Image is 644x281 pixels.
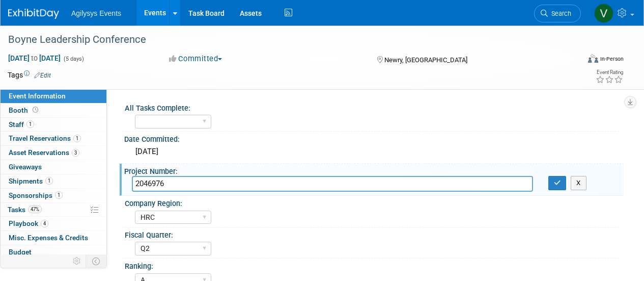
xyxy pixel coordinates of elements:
[588,55,598,63] img: Format-Inperson.png
[165,54,226,64] button: Committed
[73,135,81,142] span: 1
[1,245,106,259] a: Budget
[8,70,51,80] td: Tags
[1,189,106,202] a: Sponsorships1
[1,231,106,245] a: Misc. Expenses & Credits
[9,234,88,242] span: Misc. Expenses & Credits
[1,217,106,231] a: Playbook4
[30,54,39,62] span: to
[8,206,42,214] span: Tasks
[68,254,86,268] td: Personalize Event Tab Strip
[534,5,581,22] a: Search
[548,10,571,17] span: Search
[1,174,106,188] a: Shipments1
[45,177,53,185] span: 1
[596,70,623,75] div: Event Rating
[125,227,619,240] div: Fiscal Quarter:
[9,248,32,256] span: Budget
[9,120,34,129] span: Staff
[86,254,107,268] td: Toggle Event Tabs
[9,219,48,227] span: Playbook
[594,4,613,23] img: Vaitiare Munoz
[1,89,106,103] a: Event Information
[384,56,467,64] span: Newry, [GEOGRAPHIC_DATA]
[8,54,61,63] span: [DATE] [DATE]
[8,9,59,19] img: ExhibitDay
[63,56,84,62] span: (5 days)
[31,106,40,114] span: Booth not reserved yet
[9,177,53,185] span: Shipments
[9,92,66,100] span: Event Information
[125,259,619,271] div: Ranking:
[132,144,616,160] div: [DATE]
[1,160,106,174] a: Giveaways
[28,206,42,213] span: 47%
[9,106,40,114] span: Booth
[41,220,48,227] span: 4
[1,203,106,217] a: Tasks47%
[571,176,586,190] button: X
[1,104,106,117] a: Booth
[534,53,624,68] div: Event Format
[72,149,79,157] span: 3
[9,148,79,157] span: Asset Reservations
[9,191,63,199] span: Sponsorships
[9,134,81,142] span: Travel Reservations
[5,31,571,49] div: Boyne Leadership Conference
[600,55,624,63] div: In-Person
[124,132,624,144] div: Date Committed:
[1,146,106,160] a: Asset Reservations3
[55,191,63,199] span: 1
[1,132,106,145] a: Travel Reservations1
[125,196,619,209] div: Company Region:
[26,120,34,128] span: 1
[34,72,51,79] a: Edit
[125,100,619,113] div: All Tasks Complete:
[71,9,121,17] span: Agilysys Events
[9,163,42,171] span: Giveaways
[124,164,624,176] div: Project Number:
[1,118,106,132] a: Staff1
